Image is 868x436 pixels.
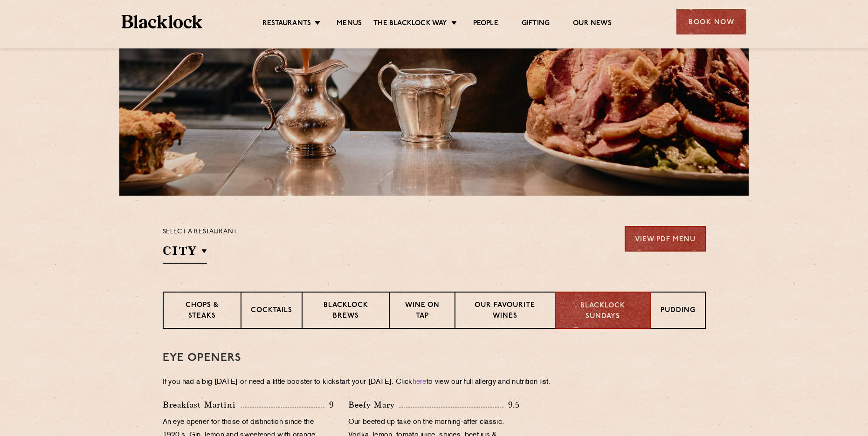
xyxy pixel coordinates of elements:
a: Our News [573,19,612,29]
a: Menus [337,19,362,29]
h2: City [163,243,207,264]
h3: Eye openers [163,352,706,364]
p: 9.5 [503,399,520,411]
p: Select a restaurant [163,226,238,238]
p: Our favourite wines [465,300,545,322]
a: Restaurants [262,19,311,29]
p: If you had a big [DATE] or need a little booster to kickstart your [DATE]. Click to view our full... [163,376,706,389]
p: Beefy Mary [348,398,399,411]
p: Cocktails [251,306,292,317]
div: Book Now [676,9,746,34]
a: View PDF Menu [625,226,706,252]
p: Blacklock Sundays [565,301,641,322]
img: BL_Textured_Logo-footer-cropped.svg [122,15,202,28]
p: Blacklock Brews [312,300,380,322]
a: People [473,19,498,29]
a: The Blacklock Way [373,19,447,29]
a: here [413,379,427,386]
p: 9 [324,399,334,411]
p: Breakfast Martini [163,398,241,411]
p: Pudding [661,306,696,317]
p: Chops & Steaks [173,300,231,322]
p: Wine on Tap [399,300,445,322]
a: Gifting [522,19,550,29]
